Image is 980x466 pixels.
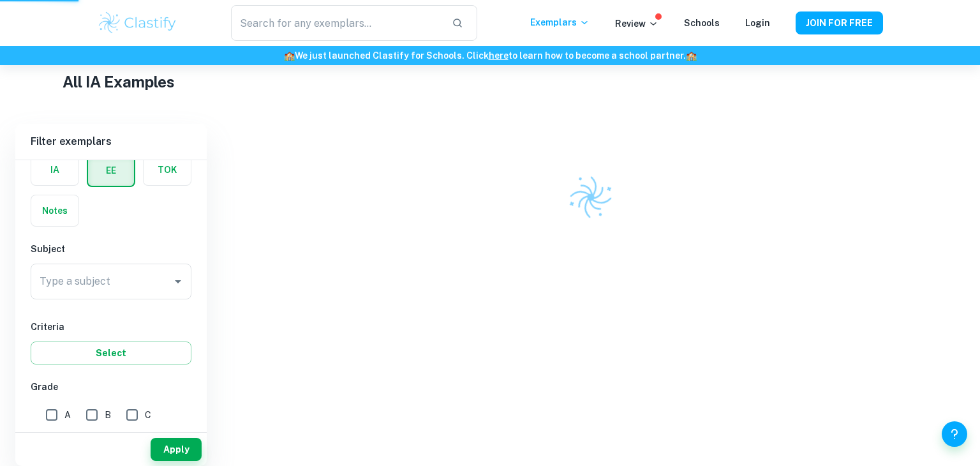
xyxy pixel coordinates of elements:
a: Schools [684,18,720,28]
button: IA [31,154,78,185]
a: here [489,50,509,61]
img: Clastify logo [563,169,620,226]
h6: We just launched Clastify for Schools. Click to learn how to become a school partner. [3,49,977,63]
p: Exemplars [530,15,590,29]
h1: All IA Examples [63,70,917,93]
p: Review [615,17,658,31]
span: A [64,408,71,422]
span: C [145,408,151,422]
button: Select [31,342,191,365]
img: Clastify logo [97,10,178,36]
span: 🏫 [284,50,295,61]
button: Help and Feedback [942,421,967,447]
h6: Subject [31,242,191,256]
button: TOK [144,154,191,185]
button: Notes [31,195,78,226]
h6: Filter exemplars [15,124,207,160]
button: Apply [151,438,202,461]
button: JOIN FOR FREE [796,11,883,34]
input: Search for any exemplars... [231,5,442,41]
h6: Criteria [31,320,191,334]
span: B [105,408,111,422]
a: Login [745,18,770,28]
button: EE [88,155,134,186]
span: 🏫 [686,50,697,61]
h6: Grade [31,380,191,394]
button: Open [169,273,187,290]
